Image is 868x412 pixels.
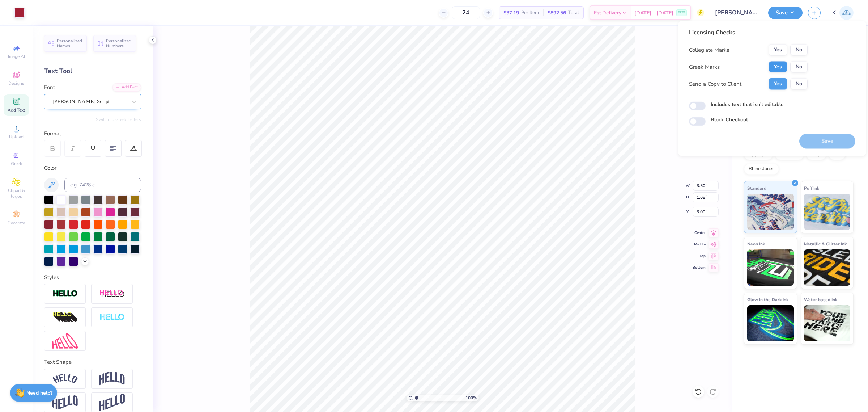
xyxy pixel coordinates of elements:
[839,6,854,20] img: Kendra Jingco
[747,184,766,192] span: Standard
[44,83,55,92] label: Font
[52,312,78,323] img: 3d Illusion
[9,134,24,140] span: Upload
[769,78,787,90] button: Yes
[747,305,794,341] img: Glow in the Dark Ink
[568,9,579,17] span: Total
[790,78,808,90] button: No
[832,9,838,17] span: KJ
[693,253,706,258] span: Top
[11,161,22,167] span: Greek
[8,107,25,113] span: Add Text
[52,374,78,384] img: Arc
[747,296,788,303] span: Glow in the Dark Ink
[594,9,621,17] span: Est. Delivery
[832,6,854,20] a: KJ
[8,54,25,59] span: Image AI
[634,9,673,17] span: [DATE] - [DATE]
[711,116,748,123] label: Block Checkout
[689,46,729,54] div: Collegiate Marks
[52,395,78,409] img: Flag
[710,5,763,20] input: Untitled Design
[96,117,141,122] button: Switch to Greek Letters
[52,290,78,298] img: Stroke
[768,7,803,19] button: Save
[4,188,29,199] span: Clipart & logos
[452,6,480,19] input: – –
[769,44,787,56] button: Yes
[52,333,78,349] img: Free Distort
[804,194,851,230] img: Puff Ink
[44,358,141,366] div: Text Shape
[99,394,125,411] img: Rise
[678,10,685,15] span: FREE
[689,63,720,71] div: Greek Marks
[747,249,794,286] img: Neon Ink
[99,289,125,298] img: Shadow
[689,28,808,37] div: Licensing Checks
[804,184,819,192] span: Puff Ink
[804,240,847,248] span: Metallic & Glitter Ink
[693,265,706,270] span: Bottom
[26,390,52,396] strong: Need help?
[693,242,706,247] span: Middle
[747,194,794,230] img: Standard
[44,66,141,76] div: Text Tool
[44,164,141,172] div: Color
[548,9,566,17] span: $892.56
[8,220,25,226] span: Decorate
[711,101,784,108] label: Includes text that isn't editable
[465,395,477,401] span: 100 %
[790,44,808,56] button: No
[521,9,539,17] span: Per Item
[693,230,706,235] span: Center
[99,372,125,386] img: Arch
[57,38,82,49] span: Personalized Names
[44,130,142,138] div: Format
[64,178,141,192] input: e.g. 7428 c
[804,249,851,286] img: Metallic & Glitter Ink
[804,305,851,341] img: Water based Ink
[99,313,125,321] img: Negative Space
[106,38,132,49] span: Personalized Numbers
[8,80,24,86] span: Designs
[503,9,519,17] span: $37.19
[744,164,779,175] div: Rhinestones
[790,61,808,73] button: No
[112,83,141,92] div: Add Font
[769,61,787,73] button: Yes
[747,240,765,248] span: Neon Ink
[44,273,141,282] div: Styles
[804,296,837,303] span: Water based Ink
[689,80,741,88] div: Send a Copy to Client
